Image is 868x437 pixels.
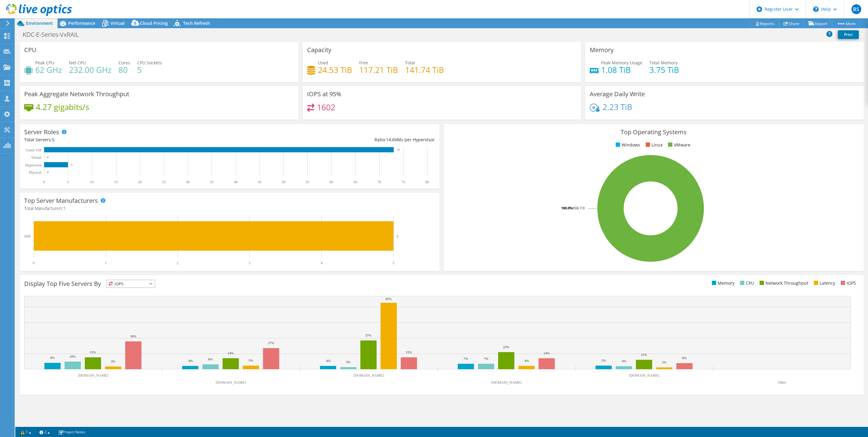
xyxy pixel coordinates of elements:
text: 12% [641,353,647,356]
span: Peak Memory Usage [601,60,642,66]
li: CPU [738,280,754,287]
text: [DOMAIN_NAME] [354,373,384,378]
span: IOPS [107,280,155,287]
text: 5 [396,234,398,238]
li: Windows [614,142,640,148]
div: Ratio: VMs per Hypervisor [230,136,435,143]
a: Share [779,19,804,28]
a: Reports [750,19,779,28]
h3: Server Roles [24,129,59,135]
svg: \n [813,6,819,12]
text: 35 [210,180,213,184]
h3: Top Server Manufacturers [24,197,98,204]
text: 14% [227,351,234,355]
text: [DOMAIN_NAME] [78,373,108,378]
text: 80 [425,180,429,184]
h4: 1.08 TiB [601,66,642,73]
text: 3% [111,359,115,363]
h4: 232.00 GHz [69,66,111,73]
text: 60 [329,180,333,184]
li: Linux [644,142,663,148]
h3: Average Daily Write [590,91,645,97]
text: 73 [397,148,400,151]
text: 70 [378,180,381,184]
text: 45 [258,180,261,184]
tspan: 100.0% [561,206,573,210]
text: 25 [162,180,166,184]
text: 4% [622,359,626,363]
h3: Memory [590,47,614,53]
text: 30 [186,180,190,184]
span: Net CPU [69,60,86,66]
a: More [832,19,860,28]
h4: 117.21 TiB [359,66,398,73]
text: 5 [393,261,394,265]
li: Latency [812,280,835,287]
li: VMware [667,142,690,148]
text: 6% [208,357,213,361]
text: 5% [249,359,253,362]
h4: 5 [137,66,162,73]
a: Print [838,30,859,39]
text: Dell [24,234,31,238]
span: Peak CPU [35,60,54,66]
text: Other [778,380,786,385]
text: 14% [543,351,550,355]
span: Virtual [111,20,125,26]
text: 0 [33,261,35,265]
text: 4% [188,359,193,363]
text: 50 [282,180,285,184]
span: Cloud Pricing [140,20,168,26]
span: Used [318,60,328,66]
h3: Capacity [307,47,331,53]
text: 40 [234,180,238,184]
text: 5% [601,359,606,362]
text: 5 [71,163,73,166]
text: Hypervisor [25,163,42,167]
text: 65 [354,180,357,184]
text: 4% [524,359,529,363]
text: 2% [662,360,667,364]
span: Free [359,60,368,66]
text: [DOMAIN_NAME] [216,380,246,385]
span: Total [405,60,415,66]
span: CPU Sockets [137,60,162,66]
a: 2 [35,428,54,436]
text: 37% [365,333,371,337]
text: 2 [177,261,178,265]
h4: 2.23 TiB [603,104,632,110]
span: Cores [118,60,130,66]
text: 75 [401,180,405,184]
text: 0 [47,156,49,159]
h4: 3.75 TiB [649,66,679,73]
tspan: ESXi 7.0 [573,206,584,210]
text: 10% [70,355,76,358]
text: 0 [43,180,45,184]
text: 4 [321,261,322,265]
span: Environment [26,20,53,26]
h4: 62 GHz [35,66,62,73]
h3: Top Operating Systems [448,129,859,135]
h3: Peak Aggregate Network Throughput [24,91,129,97]
text: 15 [114,180,118,184]
h1: KDC-E-Series-VxRAIL [20,31,88,38]
h4: 4.27 gigabits/s [36,104,89,110]
text: [DOMAIN_NAME] [629,373,659,378]
span: Total Memory [649,60,678,66]
text: 27% [268,341,274,345]
text: 3 [249,261,250,265]
text: 22% [503,345,509,349]
text: 5 [67,180,69,184]
text: 10 [90,180,94,184]
text: 4% [326,359,331,363]
h3: IOPS at 95% [307,91,341,97]
li: Network Throughput [758,280,808,287]
text: 36% [130,334,136,338]
text: 55 [306,180,309,184]
text: [DOMAIN_NAME] [491,380,522,385]
div: Total Servers: [24,136,230,143]
text: Guest VM [26,148,41,152]
h4: 141.74 TiB [405,66,444,73]
h4: Total Manufacturers: [24,205,435,212]
text: 1 [105,261,107,265]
